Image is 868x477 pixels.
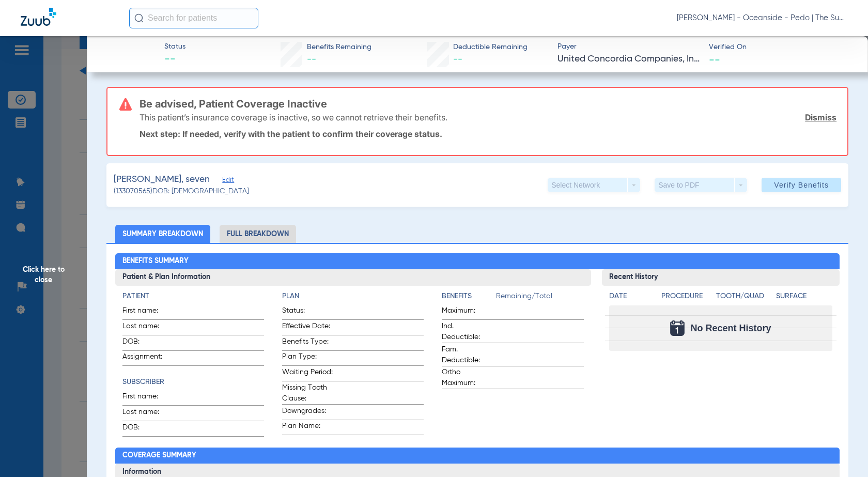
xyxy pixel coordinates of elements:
[282,406,333,420] span: Downgrades:
[609,291,653,305] app-breakdown-title: Date
[442,291,496,302] h4: Benefits
[716,291,772,305] app-breakdown-title: Tooth/Quad
[115,253,839,270] h2: Benefits Summary
[115,448,839,464] h2: Coverage Summary
[122,351,173,365] span: Assignment:
[282,291,424,302] h4: Plan
[282,367,333,381] span: Waiting Period:
[282,421,333,435] span: Plan Name:
[442,305,492,319] span: Maximum:
[139,112,447,122] p: This patient’s insurance coverage is inactive, so we cannot retrieve their benefits.
[557,53,700,66] span: United Concordia Companies, Inc.
[442,321,492,343] span: Ind. Deductible:
[776,291,832,305] app-breakdown-title: Surface
[709,54,720,65] span: --
[122,336,173,350] span: DOB:
[282,351,333,365] span: Plan Type:
[661,291,712,302] h4: Procedure
[122,291,264,302] h4: Patient
[222,176,231,186] span: Edit
[709,42,851,53] span: Verified On
[307,55,316,64] span: --
[114,186,249,197] span: (133070565) DOB: [DEMOGRAPHIC_DATA]
[115,225,210,243] li: Summary Breakdown
[122,407,173,421] span: Last name:
[21,8,56,26] img: Zuub Logo
[122,321,173,335] span: Last name:
[816,427,868,477] iframe: Chat Widget
[119,98,132,111] img: error-icon
[122,305,173,319] span: First name:
[114,173,210,186] span: [PERSON_NAME], seven
[602,269,840,286] h3: Recent History
[453,55,462,64] span: --
[442,291,496,305] app-breakdown-title: Benefits
[496,291,583,305] span: Remaining/Total
[661,291,712,305] app-breakdown-title: Procedure
[762,178,841,192] button: Verify Benefits
[282,321,333,335] span: Effective Date:
[677,13,847,23] span: [PERSON_NAME] - Oceanside - Pedo | The Super Dentists
[557,41,700,52] span: Payer
[307,42,371,53] span: Benefits Remaining
[670,320,685,336] img: Calendar
[129,8,258,28] input: Search for patients
[282,305,333,319] span: Status:
[164,41,185,52] span: Status
[282,336,333,350] span: Benefits Type:
[805,112,836,122] a: Dismiss
[774,181,829,189] span: Verify Benefits
[139,129,836,139] p: Next step: If needed, verify with the patient to confirm their coverage status.
[122,377,264,388] h4: Subscriber
[691,323,771,333] span: No Recent History
[164,53,185,67] span: --
[609,291,653,302] h4: Date
[122,391,173,405] span: First name:
[282,382,333,404] span: Missing Tooth Clause:
[220,225,296,243] li: Full Breakdown
[776,291,832,302] h4: Surface
[442,367,492,389] span: Ortho Maximum:
[442,344,492,366] span: Fam. Deductible:
[134,13,144,23] img: Search Icon
[139,99,836,109] h3: Be advised, Patient Coverage Inactive
[453,42,528,53] span: Deductible Remaining
[716,291,772,302] h4: Tooth/Quad
[122,422,173,436] span: DOB:
[115,269,591,286] h3: Patient & Plan Information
